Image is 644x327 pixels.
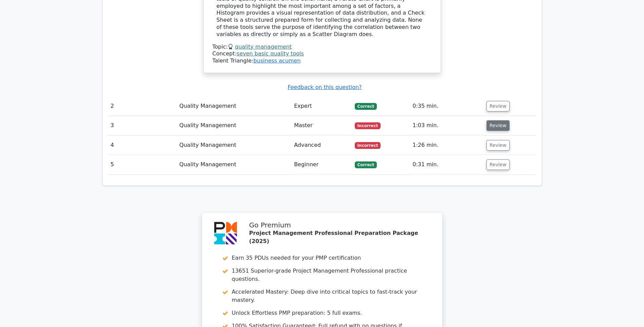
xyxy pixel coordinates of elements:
[291,155,352,174] td: Beginner
[213,44,432,51] div: Topic:
[291,136,352,155] td: Advanced
[486,101,510,111] button: Review
[177,155,291,174] td: Quality Management
[177,136,291,155] td: Quality Management
[410,136,484,155] td: 1:26 min.
[213,44,432,65] div: Talent Triangle:
[355,103,377,110] span: Correct
[253,57,300,64] a: business acumen
[213,50,432,57] div: Concept:
[410,155,484,174] td: 0:31 min.
[410,116,484,135] td: 1:03 min.
[355,161,377,168] span: Correct
[291,97,352,116] td: Expert
[237,50,304,57] a: seven basic quality tools
[486,120,510,131] button: Review
[235,44,292,50] a: quality management
[177,116,291,135] td: Quality Management
[108,116,177,135] td: 3
[355,142,381,149] span: Incorrect
[486,140,510,151] button: Review
[177,97,291,116] td: Quality Management
[291,116,352,135] td: Master
[288,84,362,90] a: Feedback on this question?
[355,122,381,129] span: Incorrect
[410,97,484,116] td: 0:35 min.
[486,159,510,170] button: Review
[108,97,177,116] td: 2
[108,136,177,155] td: 4
[108,155,177,174] td: 5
